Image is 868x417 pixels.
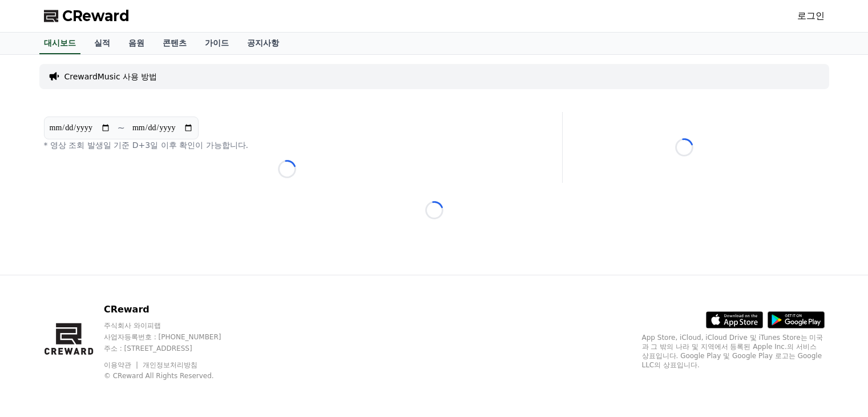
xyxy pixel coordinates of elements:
[642,333,825,370] p: App Store, iCloud, iCloud Drive 및 iTunes Store는 미국과 그 밖의 나라 및 지역에서 등록된 Apple Inc.의 서비스 상표입니다. Goo...
[44,139,530,151] p: * 영상 조회 발생일 기준 D+3일 이후 확인이 가능합니다.
[104,344,243,353] p: 주소 : [STREET_ADDRESS]
[143,361,197,369] a: 개인정보처리방침
[64,71,158,82] a: CrewardMusic 사용 방법
[118,121,125,135] p: ~
[104,303,243,316] p: CReward
[238,33,288,54] a: 공지사항
[44,7,130,25] a: CReward
[104,361,140,369] a: 이용약관
[119,33,154,54] a: 음원
[39,33,80,54] a: 대시보드
[104,371,243,380] p: © CReward All Rights Reserved.
[154,33,196,54] a: 콘텐츠
[104,321,243,330] p: 주식회사 와이피랩
[104,332,243,342] p: 사업자등록번호 : [PHONE_NUMBER]
[62,7,130,25] span: CReward
[196,33,238,54] a: 가이드
[85,33,119,54] a: 실적
[797,9,825,23] a: 로그인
